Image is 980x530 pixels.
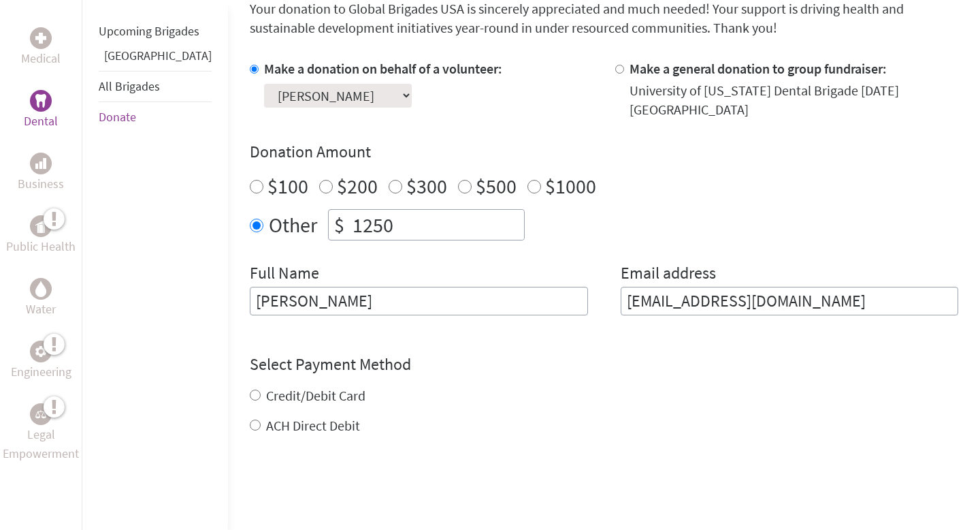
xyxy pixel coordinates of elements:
div: Dental [30,90,52,112]
img: Engineering [35,346,46,357]
p: Medical [21,49,61,68]
label: $1000 [545,173,596,199]
a: Donate [99,109,136,125]
a: All Brigades [99,78,160,94]
p: Engineering [11,362,71,381]
a: DentalDental [24,90,58,131]
a: Legal EmpowermentLegal Empowerment [3,403,79,463]
div: Medical [30,27,52,49]
a: BusinessBusiness [18,153,64,193]
div: University of [US_STATE] Dental Brigade [DATE] [GEOGRAPHIC_DATA] [630,81,959,119]
img: Dental [35,94,46,107]
a: Public HealthPublic Health [6,215,76,256]
img: Public Health [35,219,46,233]
li: All Brigades [99,71,212,102]
label: $300 [406,173,447,199]
label: Email address [621,262,716,287]
p: Public Health [6,237,76,256]
li: Panama [99,46,212,71]
iframe: reCAPTCHA [250,463,457,516]
p: Legal Empowerment [3,425,79,463]
h4: Select Payment Method [250,354,958,375]
input: Your Email [621,287,959,315]
a: MedicalMedical [21,27,61,68]
label: ACH Direct Debit [266,417,360,434]
div: Business [30,153,52,174]
label: Credit/Debit Card [266,387,365,404]
div: Legal Empowerment [30,403,52,425]
img: Water [35,281,46,296]
p: Business [18,174,64,193]
p: Dental [24,112,58,131]
label: Full Name [250,262,319,287]
a: Upcoming Brigades [99,23,199,39]
a: [GEOGRAPHIC_DATA] [104,48,212,63]
li: Upcoming Brigades [99,16,212,46]
img: Business [35,158,46,169]
h4: Donation Amount [250,141,958,163]
div: Engineering [30,341,52,362]
div: Water [30,278,52,300]
label: $100 [267,173,308,199]
label: $200 [337,173,378,199]
img: Legal Empowerment [35,410,46,418]
div: Public Health [30,215,52,237]
a: EngineeringEngineering [11,341,71,381]
input: Enter Amount [350,210,524,240]
label: Make a donation on behalf of a volunteer: [264,60,502,77]
label: Make a general donation to group fundraiser: [630,60,887,77]
a: WaterWater [26,278,56,319]
p: Water [26,300,56,319]
label: Other [269,209,317,240]
label: $500 [476,173,517,199]
img: Medical [35,33,46,44]
input: Enter Full Name [250,287,588,315]
li: Donate [99,102,212,132]
div: $ [329,210,350,240]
